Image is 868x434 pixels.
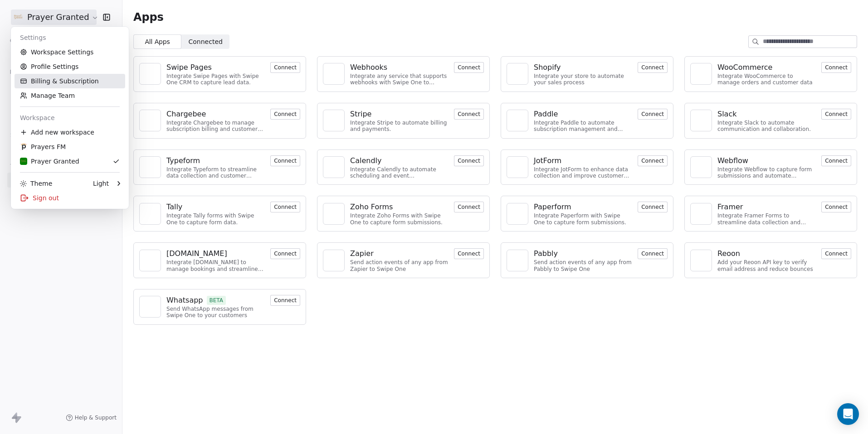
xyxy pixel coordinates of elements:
div: Prayers FM [20,142,66,151]
div: Theme [20,179,52,188]
div: Add new workspace [15,125,125,140]
a: Profile Settings [15,59,125,74]
a: Manage Team [15,88,125,103]
a: Workspace Settings [15,45,125,59]
div: Sign out [15,191,125,205]
img: web-app-manifest-512x512.png [20,143,27,150]
img: FB-Logo.png [20,158,27,165]
div: Prayer Granted [20,157,79,166]
div: Workspace [15,111,125,125]
a: Billing & Subscription [15,74,125,88]
div: Light [93,179,109,188]
div: Settings [15,30,125,45]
